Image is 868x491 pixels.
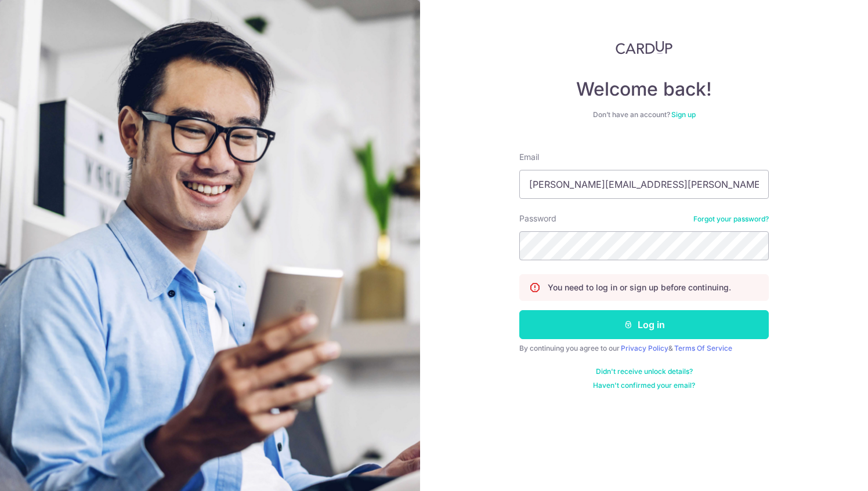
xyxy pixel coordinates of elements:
a: Privacy Policy [621,344,668,352]
h4: Welcome back! [519,78,769,101]
div: By continuing you agree to our & [519,344,769,353]
button: Log in [519,310,769,339]
a: Haven't confirmed your email? [593,381,695,390]
p: You need to log in or sign up before continuing. [548,282,731,293]
a: Terms Of Service [674,344,732,352]
a: Forgot your password? [693,214,769,224]
input: Enter your Email [519,170,769,199]
a: Didn't receive unlock details? [596,367,693,376]
a: Sign up [671,110,696,119]
label: Email [519,151,539,163]
label: Password [519,213,556,224]
div: Don’t have an account? [519,110,769,119]
img: CardUp Logo [616,41,672,54]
